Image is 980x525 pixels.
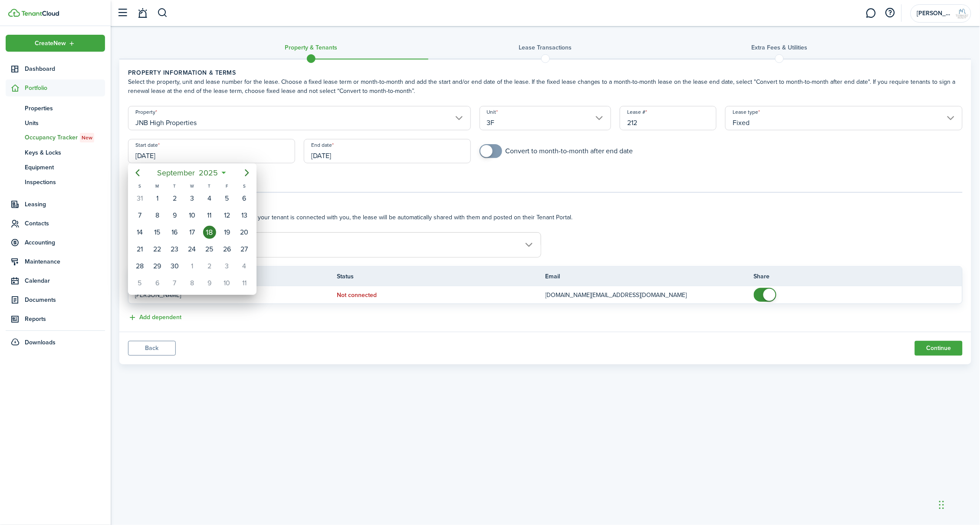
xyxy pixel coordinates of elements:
[220,260,233,273] div: Friday, October 3, 2025
[220,277,233,290] div: Friday, October 10, 2025
[220,243,233,256] div: Friday, September 26, 2025
[220,209,233,222] div: Friday, September 12, 2025
[168,277,181,290] div: Tuesday, October 7, 2025
[238,209,251,222] div: Saturday, September 13, 2025
[133,226,146,239] div: Sunday, September 14, 2025
[148,182,166,190] div: M
[238,243,251,256] div: Saturday, September 27, 2025
[166,182,183,190] div: T
[168,209,181,222] div: Tuesday, September 9, 2025
[185,192,198,205] div: Wednesday, September 3, 2025
[185,243,198,256] div: Wednesday, September 24, 2025
[185,277,198,290] div: Wednesday, October 8, 2025
[220,226,233,239] div: Friday, September 19, 2025
[151,243,164,256] div: Monday, September 22, 2025
[151,226,164,239] div: Monday, September 15, 2025
[133,277,146,290] div: Sunday, October 5, 2025
[168,226,181,239] div: Tuesday, September 16, 2025
[152,165,224,181] mbsc-button: September2025
[238,277,251,290] div: Saturday, October 11, 2025
[185,209,198,222] div: Wednesday, September 10, 2025
[151,192,164,205] div: Monday, September 1, 2025
[218,182,236,190] div: F
[133,209,146,222] div: Sunday, September 7, 2025
[133,192,146,205] div: Sunday, August 31, 2025
[203,260,216,273] div: Thursday, October 2, 2025
[151,209,164,222] div: Monday, September 8, 2025
[238,226,251,239] div: Saturday, September 20, 2025
[185,260,198,273] div: Wednesday, October 1, 2025
[203,243,216,256] div: Thursday, September 25, 2025
[203,277,216,290] div: Thursday, October 9, 2025
[238,164,256,182] mbsc-button: Next page
[168,192,181,205] div: Tuesday, September 2, 2025
[203,226,216,239] div: Today, Thursday, September 18, 2025
[203,192,216,205] div: Thursday, September 4, 2025
[168,243,181,256] div: Tuesday, September 23, 2025
[133,260,146,273] div: Sunday, September 28, 2025
[129,164,146,182] mbsc-button: Previous page
[168,260,181,273] div: Tuesday, September 30, 2025
[131,182,148,190] div: S
[151,277,164,290] div: Monday, October 6, 2025
[238,192,251,205] div: Saturday, September 6, 2025
[238,260,251,273] div: Saturday, October 4, 2025
[203,209,216,222] div: Thursday, September 11, 2025
[185,226,198,239] div: Wednesday, September 17, 2025
[236,182,253,190] div: S
[133,243,146,256] div: Sunday, September 21, 2025
[183,182,201,190] div: W
[197,165,220,181] span: 2025
[155,165,197,181] span: September
[220,192,233,205] div: Friday, September 5, 2025
[201,182,218,190] div: T
[151,260,164,273] div: Monday, September 29, 2025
